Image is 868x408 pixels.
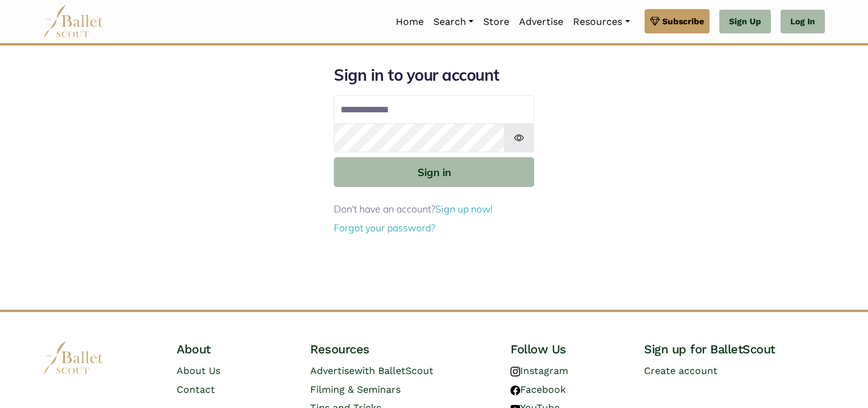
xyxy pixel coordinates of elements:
a: Home [391,9,429,35]
h4: About [177,341,291,357]
img: facebook logo [510,386,520,395]
a: Facebook [510,384,566,395]
h4: Sign up for BalletScout [644,341,825,357]
h4: Follow Us [510,341,625,357]
a: Advertise [514,9,568,35]
button: Sign in [334,157,534,187]
a: Log In [781,10,825,34]
h4: Resources [310,341,491,357]
a: Subscribe [645,9,710,33]
a: Store [478,9,514,35]
img: logo [43,341,104,375]
img: instagram logo [510,367,520,376]
a: Contact [177,384,215,395]
img: gem.svg [650,15,660,28]
p: Don't have an account? [334,202,534,217]
a: Resources [568,9,634,35]
a: Sign Up [719,10,771,34]
a: Create account [644,365,717,376]
a: Filming & Seminars [310,384,401,395]
span: with BalletScout [354,365,433,376]
a: About Us [177,365,220,376]
a: Advertisewith BalletScout [310,365,433,376]
span: Subscribe [662,15,704,28]
a: Sign up now! [435,203,493,215]
h1: Sign in to your account [334,65,534,86]
a: Instagram [510,365,568,376]
a: Search [429,9,478,35]
a: Forgot your password? [334,222,435,234]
